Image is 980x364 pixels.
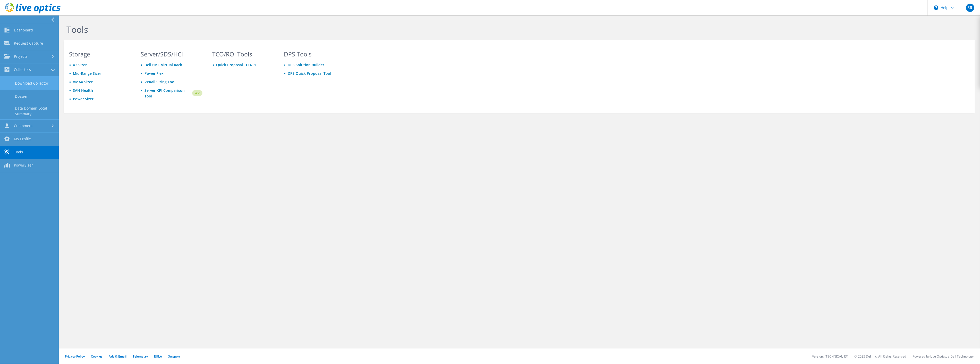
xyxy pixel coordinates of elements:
a: X2 Sizer [73,62,87,67]
a: VxRail Sizing Tool [144,79,175,84]
a: Dell EMC Virtual Rack [144,62,182,67]
a: Quick Proposal TCO/ROI [216,62,259,67]
a: DPS Quick Proposal Tool [288,71,331,76]
a: EULA [154,354,162,359]
svg: \n [934,5,939,10]
a: Telemetry [133,354,148,359]
a: VMAX Sizer [73,79,93,84]
a: Server KPI Comparison Tool [144,88,191,99]
a: Privacy Policy [65,354,85,359]
h3: DPS Tools [284,51,346,57]
a: Cookies [91,354,103,359]
a: Power Flex [144,71,164,76]
a: SAN Health [73,88,93,93]
img: new-badge.svg [191,87,202,99]
span: SR [966,4,974,12]
h1: Tools [66,24,414,35]
a: Power Sizer [73,96,93,101]
h3: Server/SDS/HCI [141,51,202,57]
li: Version: [TECHNICAL_ID] [812,354,848,359]
h3: TCO/ROI Tools [212,51,274,57]
h3: Storage [69,51,131,57]
li: © 2025 Dell Inc. All Rights Reserved [855,354,906,359]
a: Ads & Email [109,354,126,359]
a: Support [168,354,180,359]
a: Mid-Range Sizer [73,71,101,76]
li: Powered by Live Optics, a Dell Technology [913,354,974,359]
a: DPS Solution Builder [288,62,324,67]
